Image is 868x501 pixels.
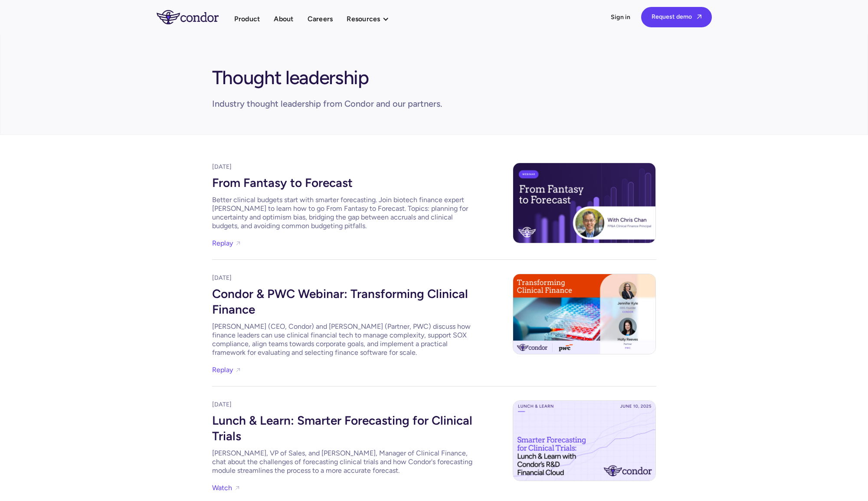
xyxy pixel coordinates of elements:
[212,274,472,282] div: [DATE]
[308,13,333,25] a: Careers
[212,282,472,357] a: Condor & PWC Webinar: Transforming Clinical Finance[PERSON_NAME] (CEO, Condor) and [PERSON_NAME] ...
[697,14,701,20] span: 
[212,409,472,445] div: Lunch & Learn: Smarter Forecasting for Clinical Trials
[212,322,472,357] div: [PERSON_NAME] (CEO, Condor) and [PERSON_NAME] (Partner, PWC) discuss how finance leaders can use ...
[212,98,442,110] div: Industry thought leadership from Condor and our partners.
[611,13,631,22] a: Sign in
[212,282,472,319] div: Condor & PWC Webinar: Transforming Clinical Finance
[212,364,233,376] a: Replay
[347,13,380,25] div: Resources
[641,7,712,27] a: Request demo
[234,13,260,25] a: Product
[274,13,293,25] a: About
[212,409,472,475] a: Lunch & Learn: Smarter Forecasting for Clinical Trials[PERSON_NAME], VP of Sales, and [PERSON_NAM...
[212,482,232,494] a: Watch
[212,400,472,409] div: [DATE]
[157,10,234,24] a: home
[212,196,472,230] div: Better clinical budgets start with smarter forecasting. Join biotech finance expert [PERSON_NAME]...
[212,163,472,171] div: [DATE]
[212,171,472,230] a: From Fantasy to ForecastBetter clinical budgets start with smarter forecasting. Join biotech fina...
[212,62,369,90] h1: Thought leadership
[212,171,472,192] div: From Fantasy to Forecast
[212,237,233,249] a: Replay
[347,13,397,25] div: Resources
[212,449,472,475] div: [PERSON_NAME], VP of Sales, and [PERSON_NAME], Manager of Clinical Finance, chat about the challe...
